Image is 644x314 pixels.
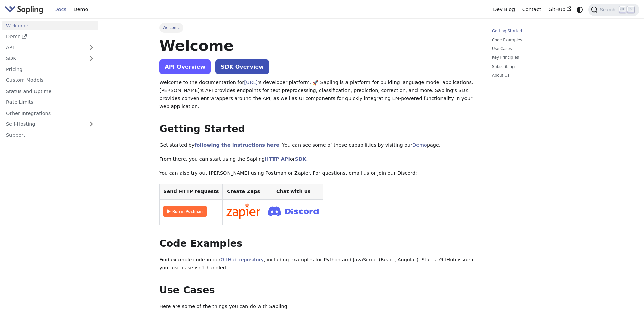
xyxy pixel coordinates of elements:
[226,203,260,219] img: Connect in Zapier
[2,108,98,118] a: Other Integrations
[159,256,477,272] p: Find example code in our , including examples for Python and JavaScript (React, Angular). Start a...
[159,303,477,311] p: Here are some of the things you can do with Sapling:
[412,142,427,148] a: Demo
[492,28,583,34] a: Getting Started
[2,43,85,52] a: API
[492,72,583,79] a: About Us
[215,59,269,74] a: SDK Overview
[223,184,264,199] th: Create Zaps
[492,46,583,52] a: Use Cases
[159,284,477,296] h2: Use Cases
[2,21,98,30] a: Welcome
[159,141,477,149] p: Get started by . You can see some of these capabilities by visiting our page.
[159,59,211,74] a: API Overview
[159,155,477,163] p: From there, you can start using the Sapling or .
[492,37,583,43] a: Code Examples
[492,54,583,61] a: Key Principles
[159,23,477,32] nav: Breadcrumbs
[545,4,575,15] a: GitHub
[159,169,477,177] p: You can also try out [PERSON_NAME] using Postman or Zapier. For questions, email us or join our D...
[221,257,264,262] a: GitHub repository
[85,53,98,63] button: Expand sidebar category 'SDK'
[2,97,98,107] a: Rate Limits
[160,184,223,199] th: Send HTTP requests
[2,32,98,42] a: Demo
[85,43,98,52] button: Expand sidebar category 'API'
[159,23,183,32] span: Welcome
[2,53,85,63] a: SDK
[2,119,98,129] a: Self-Hosting
[194,142,279,148] a: following the instructions here
[588,4,639,16] button: Search (Ctrl+K)
[492,64,583,70] a: Subscribing
[265,156,290,162] a: HTTP API
[70,4,92,15] a: Demo
[244,80,258,85] a: [URL]
[519,4,545,15] a: Contact
[575,5,585,15] button: Switch between dark and light mode (currently system mode)
[163,206,207,217] img: Run in Postman
[159,123,477,135] h2: Getting Started
[598,7,619,13] span: Search
[264,184,323,199] th: Chat with us
[51,4,70,15] a: Docs
[627,6,634,13] kbd: K
[2,75,98,85] a: Custom Models
[2,65,98,74] a: Pricing
[2,86,98,96] a: Status and Uptime
[2,130,98,140] a: Support
[159,79,477,111] p: Welcome to the documentation for 's developer platform. 🚀 Sapling is a platform for building lang...
[5,5,43,15] img: Sapling.ai
[159,37,477,55] h1: Welcome
[268,204,319,218] img: Join Discord
[159,238,477,250] h2: Code Examples
[295,156,306,162] a: SDK
[489,4,518,15] a: Dev Blog
[5,5,46,15] a: Sapling.ai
